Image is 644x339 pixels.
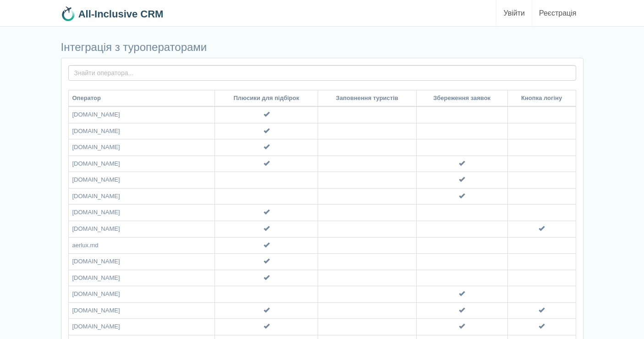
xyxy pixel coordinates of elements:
td: aerlux.md [68,237,215,254]
td: [DOMAIN_NAME] [68,156,215,172]
h3: Інтеграція з туроператорами [61,41,583,53]
img: 32x32.png [61,6,76,21]
th: Заповнення туристів [318,90,417,106]
input: Знайти оператора... [68,65,576,81]
th: Оператор [68,90,215,106]
td: [DOMAIN_NAME] [68,270,215,286]
td: [DOMAIN_NAME] [68,123,215,139]
th: Кнопка логіну [507,90,576,106]
th: Плюсики для підбірок [215,90,318,106]
td: [DOMAIN_NAME] [68,172,215,189]
td: [DOMAIN_NAME] [68,139,215,156]
td: [DOMAIN_NAME] [68,286,215,303]
td: [DOMAIN_NAME] [68,188,215,205]
td: [DOMAIN_NAME] [68,319,215,335]
td: [DOMAIN_NAME] [68,302,215,319]
b: All-Inclusive CRM [78,8,164,20]
td: [DOMAIN_NAME] [68,221,215,238]
td: [DOMAIN_NAME] [68,254,215,270]
th: Збереження заявок [416,90,507,106]
td: [DOMAIN_NAME] [68,205,215,221]
td: [DOMAIN_NAME] [68,106,215,123]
